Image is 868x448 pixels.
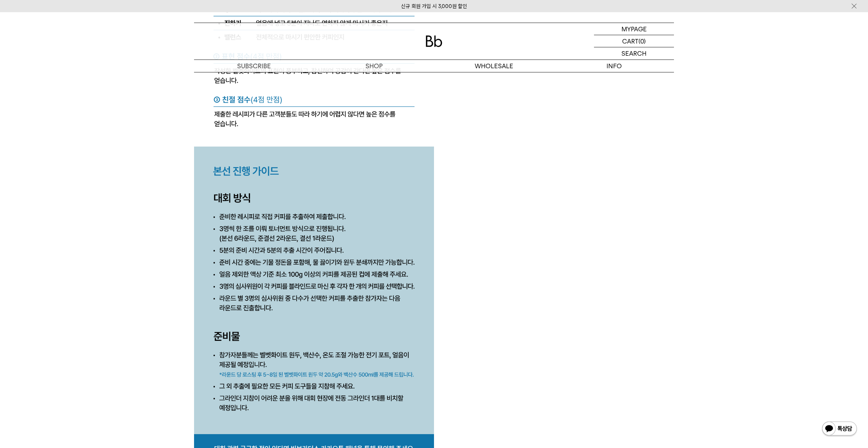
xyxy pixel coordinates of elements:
a: SHOP [314,60,434,72]
p: CART [622,35,638,47]
p: WHOLESALE [434,60,554,72]
a: CART (0) [594,35,674,47]
p: MYPAGE [621,23,647,35]
p: (0) [638,35,646,47]
a: MYPAGE [594,23,674,35]
a: SUBSCRIBE [194,60,314,72]
p: INFO [554,60,674,72]
img: 카카오톡 채널 1:1 채팅 버튼 [821,421,858,438]
p: SEARCH [621,47,646,60]
a: 신규 회원 가입 시 3,000원 할인 [401,3,467,9]
img: 로고 [426,36,442,47]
